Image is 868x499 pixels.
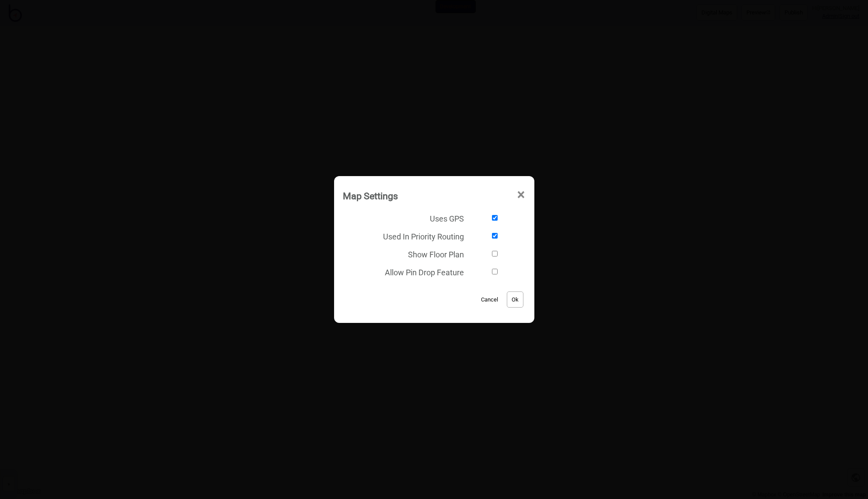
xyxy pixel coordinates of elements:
[468,215,521,221] input: Uses GPS
[468,251,521,256] input: Show Floor Plan
[516,180,526,209] span: ×
[507,291,523,308] button: Ok
[477,291,502,308] button: Cancel
[343,245,464,263] span: Show Floor Plan
[343,227,464,245] span: Used In Priority Routing
[343,209,464,227] span: Uses GPS
[468,269,521,274] input: Allow Pin Drop Feature
[343,187,398,205] div: Map Settings
[343,263,464,281] span: Allow Pin Drop Feature
[468,233,521,239] input: Used In Priority Routing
